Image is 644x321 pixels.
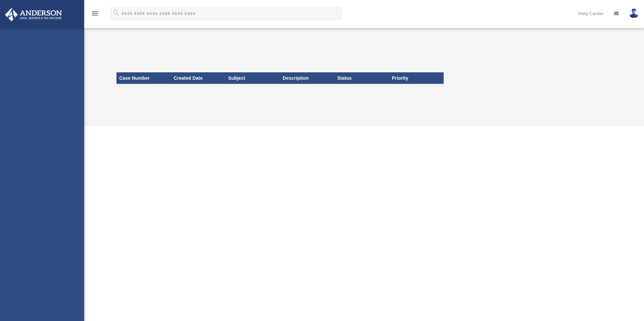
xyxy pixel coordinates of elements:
th: Case Number [117,72,171,84]
th: Priority [389,72,444,84]
img: User Pic [629,8,639,18]
img: Anderson Advisors Platinum Portal [3,8,64,21]
a: menu [91,12,99,17]
i: menu [91,9,99,17]
th: Status [334,72,389,84]
th: Subject [225,72,280,84]
th: Description [280,72,334,84]
th: Created Date [171,72,225,84]
i: search [112,9,120,16]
